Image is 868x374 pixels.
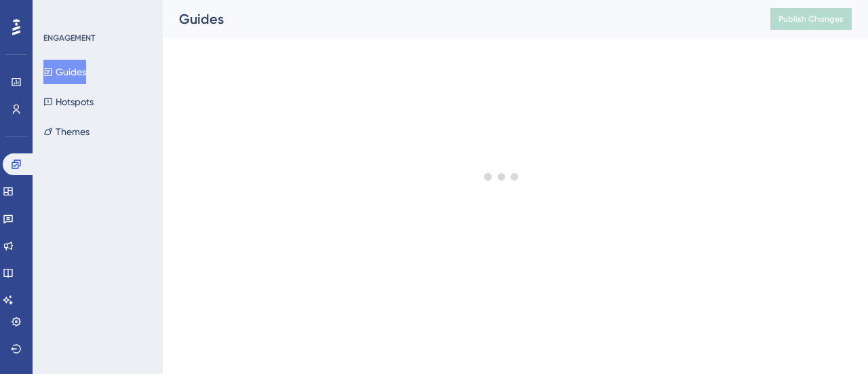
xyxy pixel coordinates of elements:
button: Themes [43,119,90,144]
div: ENGAGEMENT [43,33,95,43]
button: Guides [43,60,86,84]
div: Guides [179,10,736,29]
span: Publish Changes [778,14,844,24]
button: Publish Changes [770,8,852,30]
button: Hotspots [43,90,94,114]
